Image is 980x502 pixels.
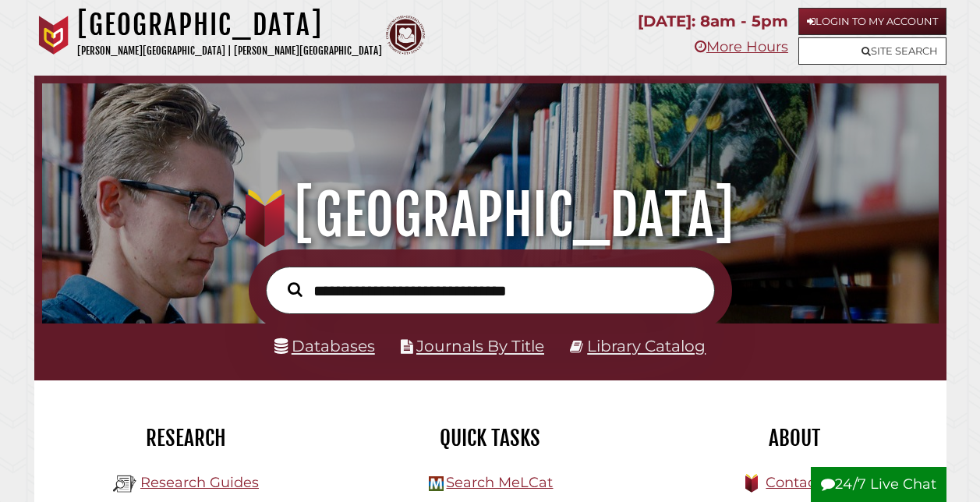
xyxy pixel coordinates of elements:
[654,425,935,451] h2: About
[46,425,327,451] h2: Research
[587,337,706,355] a: Library Catalog
[798,8,946,35] a: Login to My Account
[695,38,788,55] a: More Hours
[386,16,425,55] img: Calvin Theological Seminary
[113,472,136,496] img: Hekman Library Logo
[274,337,375,355] a: Databases
[766,474,843,491] a: Contact Us
[638,8,788,35] p: [DATE]: 8am - 5pm
[280,278,310,301] button: Search
[446,474,553,491] a: Search MeLCat
[429,476,444,491] img: Hekman Library Logo
[77,8,382,42] h1: [GEOGRAPHIC_DATA]
[416,337,544,355] a: Journals By Title
[798,37,946,65] a: Site Search
[77,42,382,60] p: [PERSON_NAME][GEOGRAPHIC_DATA] | [PERSON_NAME][GEOGRAPHIC_DATA]
[140,474,259,491] a: Research Guides
[34,16,73,55] img: Calvin University
[350,425,631,451] h2: Quick Tasks
[288,281,302,297] i: Search
[56,181,923,249] h1: [GEOGRAPHIC_DATA]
